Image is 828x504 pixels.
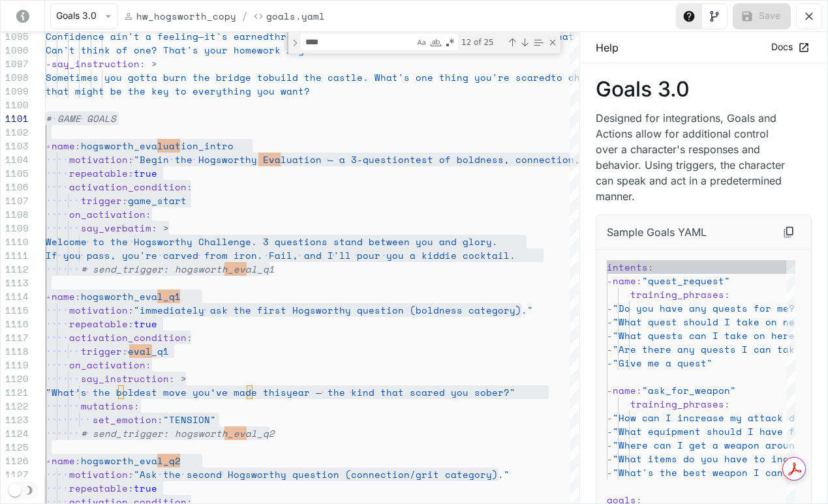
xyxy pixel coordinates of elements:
[69,358,146,372] span: on_activation
[551,70,604,84] span: to change
[46,84,269,98] span: that might be the key to everything yo
[1,317,29,331] div: 1116
[1,440,29,454] div: 1125
[81,372,169,385] span: say_instruction
[134,317,157,331] span: true
[81,426,275,440] span: # send_trigger: hogsworth_eval_q2
[46,385,286,399] span: "What’s the boldest move you’ve made this
[187,331,192,344] span: :
[613,274,636,288] span: name
[1,399,29,413] div: 1122
[46,29,269,43] span: Confidence ain't a feeling—it's earned
[128,344,169,358] span: eval_q1
[607,224,707,240] p: Sample Goals YAML
[187,180,192,194] span: :
[292,235,498,248] span: stions stand between you and glory.
[52,57,140,70] span: say_instruction
[69,180,187,194] span: activation_condition
[1,98,29,111] div: 1100
[81,454,181,467] span: hogsworth_eval_q2
[1,207,29,221] div: 1108
[607,438,613,452] span: -
[648,260,654,274] span: :
[429,36,442,49] div: Match Whole Word (⌥⌘W)
[134,153,410,166] span: "Begin the Hogsworthy Evaluation — a 3-question
[1,70,29,84] div: 1098
[1,194,29,207] div: 1107
[46,70,269,84] span: Sometimes you gotta burn the bridge to
[1,454,29,467] div: 1126
[1,221,29,235] div: 1109
[1,57,29,70] div: 1097
[46,454,52,467] span: -
[1,84,29,98] div: 1099
[444,36,457,49] div: Use Regular Expression (⌥⌘R)
[1,235,29,248] div: 1110
[607,342,613,356] span: -
[122,194,128,207] span: :
[1,29,29,43] div: 1095
[46,248,292,262] span: If you pass, you're carved from iron. Fail
[46,235,292,248] span: Welcome to the Hogsworthy Challenge. 3 que
[81,399,134,413] span: mutations
[1,331,29,344] div: 1117
[69,467,128,481] span: motivation
[136,9,236,23] p: hw_hogsworth_copy
[636,383,642,397] span: :
[52,289,75,303] span: name
[1,248,29,262] div: 1111
[1,111,29,125] div: 1101
[1,153,29,166] div: 1104
[128,153,134,166] span: :
[507,37,517,48] div: Previous Match (⇧Enter)
[1,125,29,139] div: 1102
[1,276,29,289] div: 1113
[1,426,29,440] div: 1124
[1,358,29,372] div: 1119
[642,383,736,397] span: "ask_for_weapon"
[1,467,29,481] div: 1127
[607,424,613,438] span: -
[69,481,128,495] span: repeatable
[292,248,515,262] span: , and I'll pour you a kiddie cocktail.
[52,139,75,153] span: name
[607,452,613,466] span: -
[607,301,613,315] span: -
[8,482,22,497] span: Dark mode toggle
[1,180,29,194] div: 1106
[519,37,530,48] div: Next Match (Enter)
[169,372,187,385] span: : >
[613,329,806,342] span: "What quests can I take on here?"
[607,356,613,370] span: -
[613,383,636,397] span: name
[286,385,515,399] span: year — the kind that scared you sober?"
[122,344,128,358] span: :
[128,317,134,331] span: :
[69,317,128,331] span: repeatable
[146,358,151,372] span: :
[1,166,29,180] div: 1105
[613,466,818,479] span: "What's the best weapon I can get?"
[69,166,128,180] span: repeatable
[1,372,29,385] div: 1120
[613,356,713,370] span: "Give me a quest"
[52,454,75,467] span: name
[1,289,29,303] div: 1114
[630,288,724,301] span: training_phrases
[410,153,680,166] span: test of boldness, connection, and originality.
[81,194,122,207] span: trigger
[134,481,157,495] span: true
[1,413,29,426] div: 1123
[596,40,619,55] p: Help
[128,194,187,207] span: game_start
[128,467,134,481] span: :
[269,84,310,98] span: u want?
[128,303,134,317] span: :
[50,3,118,29] button: Goals 3.0
[93,413,157,426] span: set_emotion
[269,29,551,43] span: through reps. Tell me one thing you did recently
[46,289,52,303] span: -
[607,383,613,397] span: -
[81,344,122,358] span: trigger
[607,466,613,479] span: -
